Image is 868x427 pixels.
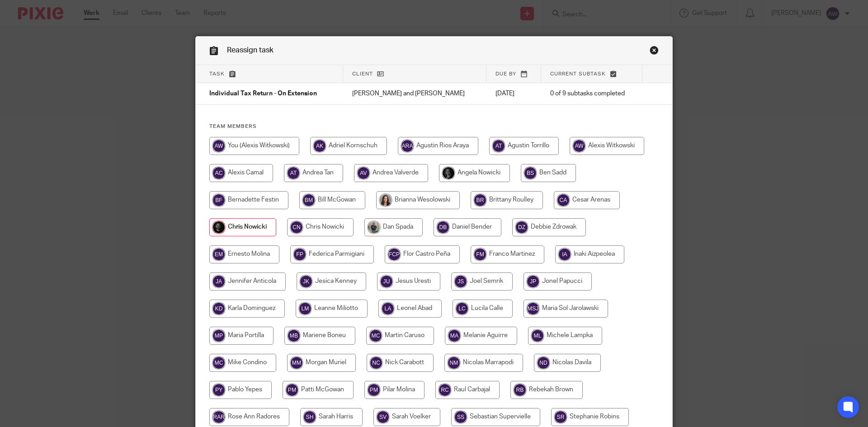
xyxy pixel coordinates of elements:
[650,46,659,58] a: Close this dialog window
[541,83,643,105] td: 0 of 9 subtasks completed
[495,71,516,76] span: Due by
[209,71,225,76] span: Task
[495,89,532,98] p: [DATE]
[352,89,477,98] p: [PERSON_NAME] and [PERSON_NAME]
[209,123,659,130] h4: Team members
[227,47,274,54] span: Reassign task
[352,71,373,76] span: Client
[209,91,317,97] span: Individual Tax Return - On Extension
[550,71,606,76] span: Current subtask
